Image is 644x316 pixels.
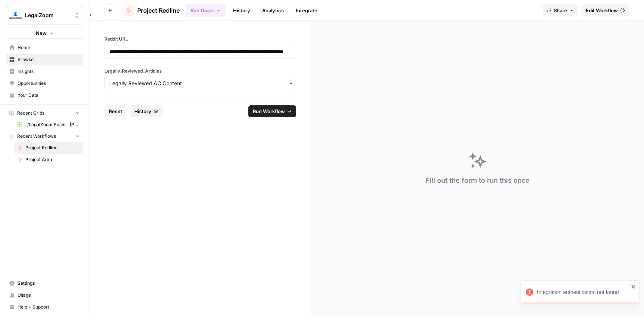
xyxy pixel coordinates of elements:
span: Insights [18,68,80,75]
span: Recent Workflows [17,133,56,140]
span: r/LegalZoom Posts - [PERSON_NAME] [25,121,80,128]
button: Reset [104,105,127,117]
div: Integration authentication not found [537,288,629,296]
span: New [36,29,47,37]
span: Your Data [18,92,80,99]
span: LegalZoom [25,12,70,19]
span: Home [18,44,80,51]
label: Reddit URL [104,36,296,42]
span: History [134,108,151,115]
div: Fill out the form to run this once [425,175,530,186]
label: Legally_Reviewed_Articles [104,68,296,74]
span: Run Workflow [253,108,285,115]
a: Project Redline [122,4,180,16]
a: History [229,4,255,16]
span: Recent Grids [17,110,44,116]
button: close [631,284,636,290]
button: History [130,105,163,117]
button: Recent Workflows [6,131,83,142]
a: Project Aura [14,154,83,166]
span: Edit Workflow [586,7,618,14]
button: Run Workflow [248,105,296,117]
span: Settings [18,280,80,287]
a: Analytics [258,4,288,16]
a: r/LegalZoom Posts - [PERSON_NAME] [14,119,83,131]
a: Insights [6,66,83,77]
img: LegalZoom Logo [9,9,22,22]
a: Project Redline [14,142,83,154]
a: Home [6,42,83,54]
span: Usage [18,292,80,299]
a: Browse [6,54,83,66]
a: Opportunities [6,77,83,89]
button: Run Once [186,4,226,17]
span: Opportunities [18,80,80,87]
button: Workspace: LegalZoom [6,6,83,25]
a: Your Data [6,89,83,101]
span: Browse [18,56,80,63]
span: Project Aura [25,156,80,163]
input: Legally Reviewed AC Content [109,80,291,87]
button: Recent Grids [6,108,83,119]
span: Reset [109,108,122,115]
a: Settings [6,277,83,289]
span: Help + Support [18,304,80,310]
a: Usage [6,289,83,301]
button: Share [543,4,578,16]
a: Edit Workflow [581,4,629,16]
a: Integrate [291,4,322,16]
span: Project Redline [137,6,180,15]
button: New [6,28,83,39]
span: Share [554,7,567,14]
button: Help + Support [6,301,83,313]
span: Project Redline [25,144,80,151]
